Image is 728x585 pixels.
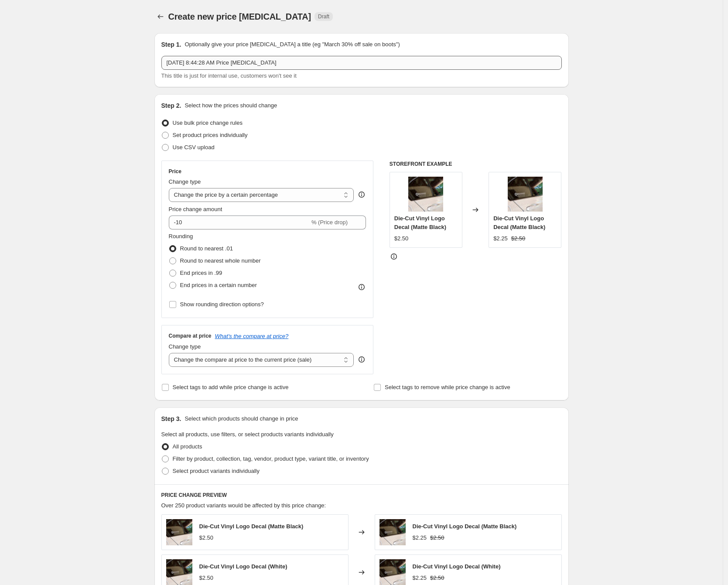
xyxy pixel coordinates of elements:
span: Set product prices individually [173,132,248,138]
span: Over 250 product variants would be affected by this price change: [161,502,326,509]
p: Select which products should change in price [185,414,298,423]
span: Select all products, use filters, or select products variants individually [161,431,334,438]
span: Die-Cut Vinyl Logo Decal (Matte Black) [199,523,304,530]
p: Optionally give your price [MEDICAL_DATA] a title (eg "March 30% off sale on boots") [185,40,400,49]
h6: STOREFRONT EXAMPLE [390,161,562,168]
span: End prices in a certain number [180,282,257,288]
span: Select tags to add while price change is active [173,384,289,390]
span: Select tags to remove while price change is active [385,384,510,390]
img: 0U9A0426_80x.jpg [408,177,443,212]
div: $2.50 [199,574,214,582]
img: 0U9A0426_80x.jpg [166,519,192,545]
button: What's the compare at price? [215,333,289,339]
span: Select product variants individually [173,468,260,474]
span: Change type [169,178,201,185]
span: Show rounding direction options? [180,301,264,308]
div: $2.25 [413,574,427,582]
h2: Step 3. [161,414,181,423]
span: Round to nearest .01 [180,245,233,252]
span: Rounding [169,233,193,239]
span: All products [173,443,202,450]
h6: PRICE CHANGE PREVIEW [161,492,562,499]
div: help [357,355,366,364]
span: Die-Cut Vinyl Logo Decal (Matte Black) [493,215,545,230]
input: 30% off holiday sale [161,56,562,70]
img: 0U9A0426_80x.jpg [379,519,406,545]
div: $2.50 [199,534,214,542]
button: Price change jobs [154,10,167,23]
div: $2.25 [493,234,508,243]
div: $2.25 [413,534,427,542]
div: $2.50 [394,234,409,243]
h2: Step 1. [161,40,181,49]
div: help [357,190,366,199]
span: End prices in .99 [180,270,222,276]
span: Die-Cut Vinyl Logo Decal (Matte Black) [394,215,446,230]
span: Use bulk price change rules [173,120,243,126]
img: 0U9A0426_80x.jpg [508,177,543,212]
input: -15 [169,216,310,229]
h3: Compare at price [169,332,212,339]
span: Filter by product, collection, tag, vendor, product type, variant title, or inventory [173,455,369,462]
strike: $2.50 [430,534,444,542]
span: % (Price drop) [311,219,348,226]
span: Price change amount [169,206,222,212]
h2: Step 2. [161,101,181,110]
h3: Price [169,168,181,175]
span: Round to nearest whole number [180,257,261,264]
span: Die-Cut Vinyl Logo Decal (Matte Black) [413,523,517,530]
span: Create new price [MEDICAL_DATA] [168,12,311,21]
strike: $2.50 [430,574,444,582]
strike: $2.50 [511,234,526,243]
span: This title is just for internal use, customers won't see it [161,72,297,79]
span: Change type [169,343,201,350]
span: Use CSV upload [173,144,215,151]
p: Select how the prices should change [185,101,277,110]
span: Die-Cut Vinyl Logo Decal (White) [199,563,287,570]
span: Draft [318,13,329,20]
span: Die-Cut Vinyl Logo Decal (White) [413,563,501,570]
